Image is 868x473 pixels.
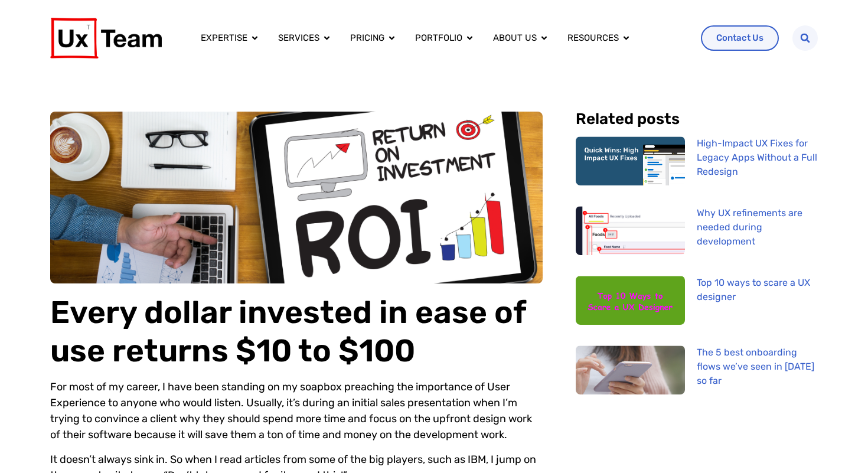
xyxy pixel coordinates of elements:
a: About us [493,31,537,45]
p: Related posts [576,112,818,127]
a: Contact Us [701,25,779,51]
a: Top 10 ways to scare a UX designer [697,277,810,302]
a: Services [278,31,319,45]
a: Portfolio [415,31,462,45]
nav: Menu [191,27,692,50]
a: Expertise [201,31,247,45]
a: Pricing [350,31,384,45]
a: The 5 best onboarding flows we’ve seen in [DATE] so far [697,347,814,386]
img: Quick wins [552,136,709,186]
p: For most of my career, I have been standing on my soapbox preaching the importance of User Experi... [50,379,543,443]
h1: Every dollar invested in ease of use returns $10 to $100 [50,293,543,370]
iframe: Chat Widget [809,416,868,473]
div: Search [792,25,818,51]
img: Picture showing a tablet and a presentation with the title return on investment ROI [50,112,543,283]
a: Resources [567,31,619,45]
div: Menu Toggle [191,27,692,50]
span: Contact Us [716,34,763,43]
a: Why UX refinements are needed during development [697,207,802,247]
a: High-Impact UX Fixes for Legacy Apps Without a Full Redesign [697,138,817,177]
img: table showing the errors on design [559,206,701,256]
img: UX Team Logo [50,18,162,58]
